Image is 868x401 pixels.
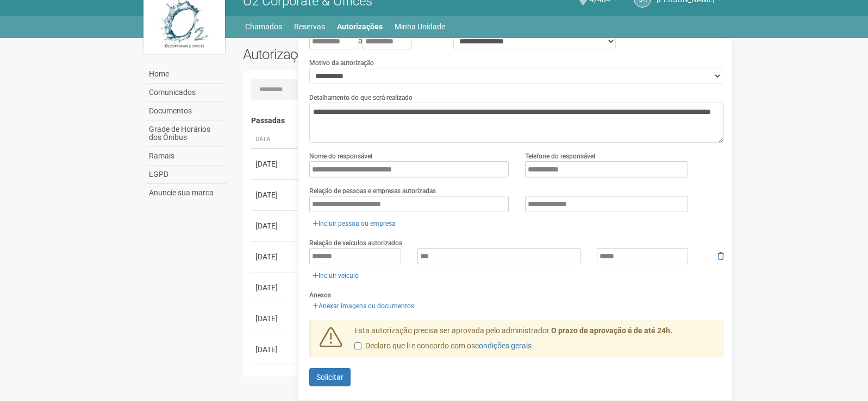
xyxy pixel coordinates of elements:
[309,270,362,282] a: Incluir veículo
[346,326,725,357] div: Esta autorização precisa ser aprovada pelo administrador.
[309,218,399,230] a: Incluir pessoa ou empresa
[255,313,296,324] div: [DATE]
[255,344,296,355] div: [DATE]
[251,131,300,149] th: Data
[146,120,227,147] a: Grade de Horários dos Ônibus
[255,282,296,293] div: [DATE]
[525,151,595,161] label: Telefone do responsável
[309,290,331,300] label: Anexos
[146,166,227,184] a: LGPD
[245,19,282,34] a: Chamados
[551,326,672,335] strong: O prazo de aprovação é de até 24h.
[255,158,296,169] div: [DATE]
[354,341,532,352] label: Declaro que li e concordo com os
[309,368,351,386] button: Solicitar
[395,19,445,34] a: Minha Unidade
[243,46,476,62] h2: Autorizações
[309,186,436,196] label: Relação de pessoas e empresas autorizadas
[337,19,383,34] a: Autorizações
[309,93,413,103] label: Detalhamento do que será realizado
[294,19,325,34] a: Reservas
[354,342,361,349] input: Declaro que li e concordo com oscondições gerais
[309,300,417,312] a: Anexar imagens ou documentos
[255,251,296,262] div: [DATE]
[309,151,372,161] label: Nome do responsável
[251,117,717,125] h4: Passadas
[316,373,344,381] span: Solicitar
[309,238,402,248] label: Relação de veículos autorizados
[717,252,724,260] i: Remover
[146,184,227,202] a: Anuncie sua marca
[146,147,227,166] a: Ramais
[255,189,296,200] div: [DATE]
[309,33,436,49] div: a
[146,84,227,102] a: Comunicados
[475,341,532,350] a: condições gerais
[309,58,374,68] label: Motivo da autorização
[146,65,227,84] a: Home
[255,220,296,231] div: [DATE]
[146,102,227,120] a: Documentos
